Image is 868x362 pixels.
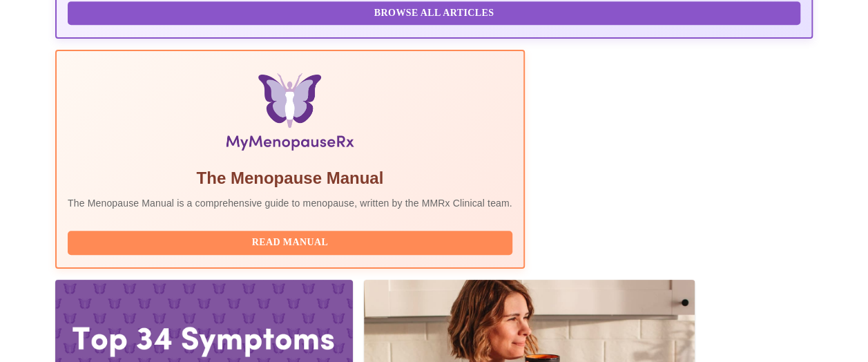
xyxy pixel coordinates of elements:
[68,1,800,26] button: Browse All Articles
[138,73,441,156] img: Menopause Manual
[68,6,804,18] a: Browse All Articles
[81,5,787,22] span: Browse All Articles
[68,167,512,189] h5: The Menopause Manual
[81,234,499,251] span: Read Manual
[68,196,512,210] p: The Menopause Manual is a comprehensive guide to menopause, written by the MMRx Clinical team.
[68,231,512,255] button: Read Manual
[68,236,516,247] a: Read Manual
